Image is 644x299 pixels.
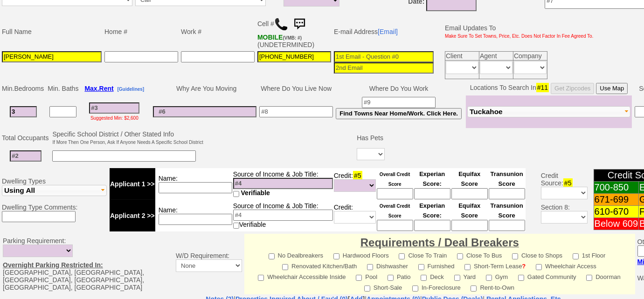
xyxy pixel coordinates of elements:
[464,264,471,270] input: Short-Term Lease?
[0,234,173,294] td: Parking Requirement: [GEOGRAPHIC_DATA], [GEOGRAPHIC_DATA], [GEOGRAPHIC_DATA], [GEOGRAPHIC_DATA], ...
[380,172,410,187] font: Overall Credit Score
[155,168,233,200] td: Name:
[68,66,147,74] b: Laundry Requirement:
[173,234,244,294] td: W/D Requirement:
[419,170,445,187] font: Experian Score:
[586,275,592,281] input: Doorman
[573,253,579,259] input: 1st Floor
[52,140,203,145] font: If More Then One Person, Ask If Anyone Needs A Specific School District
[84,85,113,92] b: Max.
[0,129,51,147] td: Total Occupants
[518,275,524,281] input: Gated Community
[536,264,542,270] input: Wheelchair Access
[489,188,525,199] input: Ask Customer: Do You Know Your Transunion Credit Score
[399,249,447,260] label: Close To Train
[0,82,46,95] td: Min.
[103,14,180,50] td: Home #
[551,83,594,94] button: Get Zipcodes
[470,108,503,116] span: Tuckahoe
[233,200,333,231] td: Source of Income & Job Title: Verifiable
[364,285,370,292] input: Short-Sale
[586,271,620,281] label: Doorman
[527,167,589,233] td: Credit Source: Section 8:
[110,200,155,231] td: Applicant 2 >>
[421,271,444,281] label: Deck
[110,168,155,200] td: Applicant 1 >>
[458,202,480,219] font: Equifax Score
[364,281,402,292] label: Short-Sale
[388,271,411,281] label: Patio
[522,263,526,270] a: ?
[0,167,108,233] td: Dwelling Types Dwelling Type Comments:
[464,260,526,271] label: Short-Term Lease
[258,275,264,281] input: Wheelchair Accessible Inside
[334,62,434,74] input: 2nd Email
[89,102,139,114] input: #3
[438,14,595,50] td: Email Updates To
[594,206,638,218] td: 610-670
[117,87,144,92] b: [Guidelines]
[256,14,332,50] td: Cell # (UNDETERMINED)
[445,51,479,60] td: Client
[0,0,30,14] b: [DATE]
[258,271,346,281] label: Wheelchair Accessible Inside
[68,14,203,24] p: FU, inquired re: [STREET_ADDRESS]
[258,82,334,95] td: Where Do You Live Now
[356,275,362,281] input: Pool
[486,275,492,281] input: Gym
[2,185,107,196] button: Using All
[356,271,377,281] label: Pool
[573,249,606,260] label: 1st Floor
[10,150,42,162] input: #2
[362,97,436,108] input: #9
[14,85,44,92] span: Bedrooms
[471,281,514,292] label: Rent-to-Own
[457,249,502,260] label: Close To Bus
[152,82,258,95] td: Why Are You Moving
[334,82,463,95] td: Where Do You Work
[259,106,333,117] input: #8
[489,220,525,231] input: Ask Customer: Do You Know Your Transunion Credit Score
[68,49,93,57] b: Status:
[117,85,144,92] a: [Guidelines]
[333,253,339,259] input: Hardwood Floors
[334,51,434,62] input: 1st Email - Question #0
[99,85,114,92] span: Rent
[377,188,413,199] input: Ask Customer: Do You Know Your Overall Credit Score
[421,275,427,281] input: Deck
[458,170,480,187] font: Equifax Score
[233,178,333,189] input: #4
[10,106,37,117] input: #1
[90,116,138,121] font: Suggested Min: $2,600
[68,33,106,41] b: Full Name:
[491,202,523,219] font: Transunion Score
[564,24,596,29] b: Performed By:
[594,194,638,206] td: 671-699
[419,202,445,219] font: Experian Score:
[412,281,461,292] label: In-Foreclosure
[564,15,626,23] b: [PERSON_NAME]
[594,182,638,194] td: 700-850
[46,82,80,95] td: Min. Baths
[414,188,450,199] input: Ask Customer: Do You Know Your Experian Credit Score
[414,220,450,231] input: Ask Customer: Do You Know Your Experian Credit Score
[451,188,488,199] input: Ask Customer: Do You Know Your Equifax Credit Score
[283,35,302,41] font: (VMB: #)
[233,210,333,221] input: #4
[282,264,288,270] input: Renovated Kitchen/Bath
[355,129,386,147] td: Has Pets
[536,83,549,92] span: #11
[269,253,275,259] input: No Dealbreakers
[333,168,376,200] td: Credit:
[367,264,373,270] input: Dishwasher
[269,249,324,260] label: No Dealbreakers
[378,28,398,35] a: [Email]
[180,14,256,50] td: Work #
[412,285,418,292] input: In-Foreclosure
[536,260,596,271] label: Wheelchair Access
[457,253,463,259] input: Close To Bus
[68,24,286,74] i: Changes Made: [PERSON_NAME] (Originally: ) [PHONE_NUMBER] (Originally: ) Followup via Phone (Orig...
[333,200,376,231] td: Credit:
[333,249,389,260] label: Hardwood Floors
[282,260,357,271] label: Renovated Kitchen/Bath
